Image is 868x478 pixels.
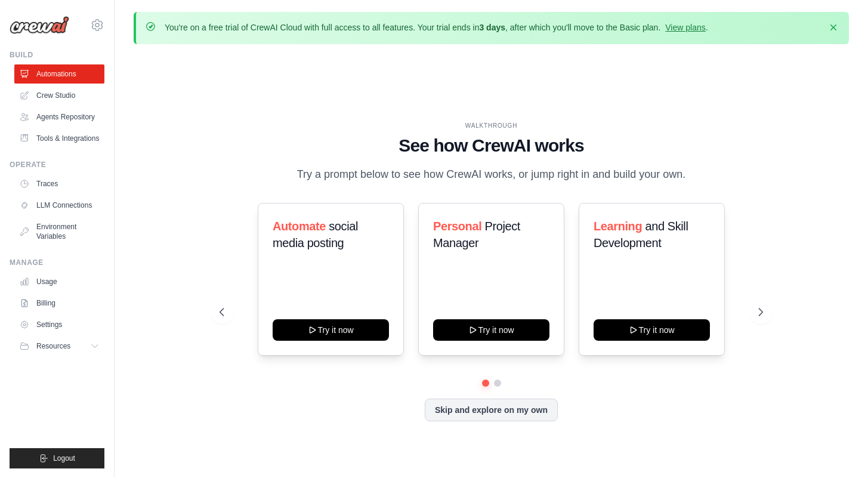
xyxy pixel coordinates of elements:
[220,135,763,156] h1: See how CrewAI works
[14,294,104,313] a: Billing
[14,196,104,215] a: LLM Connections
[14,337,104,356] button: Resources
[14,217,104,246] a: Environment Variables
[220,121,763,130] div: WALKTHROUGH
[10,448,104,468] button: Logout
[594,319,710,341] button: Try it now
[14,64,104,84] a: Automations
[291,166,692,183] p: Try a prompt below to see how CrewAI works, or jump right in and build your own.
[165,21,708,33] p: You're on a free trial of CrewAI Cloud with full access to all features. Your trial ends in , aft...
[14,129,104,148] a: Tools & Integrations
[273,319,389,341] button: Try it now
[425,399,558,421] button: Skip and explore on my own
[10,50,104,60] div: Build
[10,258,104,267] div: Manage
[10,160,104,169] div: Operate
[433,220,520,249] span: Project Manager
[14,315,104,334] a: Settings
[433,319,549,341] button: Try it now
[14,272,104,291] a: Usage
[433,220,481,233] span: Personal
[479,23,505,32] strong: 3 days
[14,174,104,193] a: Traces
[594,220,688,249] span: and Skill Development
[273,220,358,249] span: social media posting
[14,86,104,105] a: Crew Studio
[10,16,69,34] img: Logo
[53,454,75,463] span: Logout
[14,107,104,127] a: Agents Repository
[36,341,70,351] span: Resources
[594,220,642,233] span: Learning
[665,23,705,32] a: View plans
[273,220,326,233] span: Automate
